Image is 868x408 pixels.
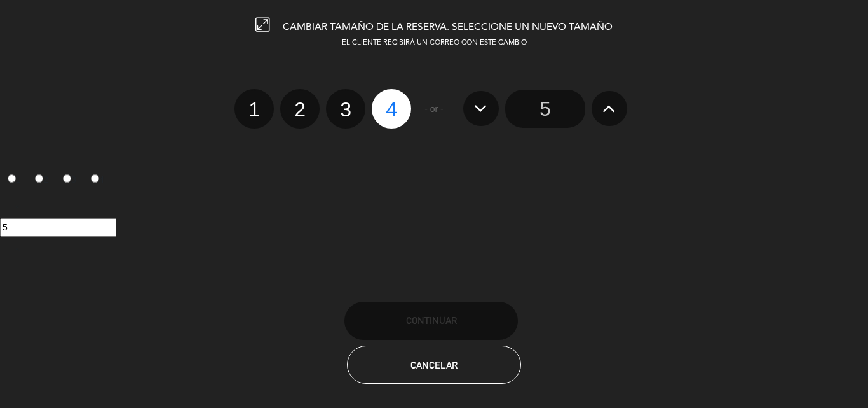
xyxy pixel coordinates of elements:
[347,346,520,384] button: Cancelar
[424,102,444,116] span: - or -
[35,174,43,183] input: 2
[8,174,16,183] input: 1
[344,302,518,340] button: Continuar
[410,360,458,370] span: Cancelar
[28,169,56,190] label: 2
[326,89,365,129] label: 3
[56,169,84,190] label: 3
[63,174,71,183] input: 3
[280,89,320,129] label: 2
[406,315,457,326] span: Continuar
[91,174,99,183] input: 4
[83,169,111,190] label: 4
[372,89,411,129] label: 4
[234,89,274,129] label: 1
[283,22,613,32] span: CAMBIAR TAMAÑO DE LA RESERVA. SELECCIONE UN NUEVO TAMAÑO
[342,39,527,46] span: EL CLIENTE RECIBIRÁ UN CORREO CON ESTE CAMBIO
